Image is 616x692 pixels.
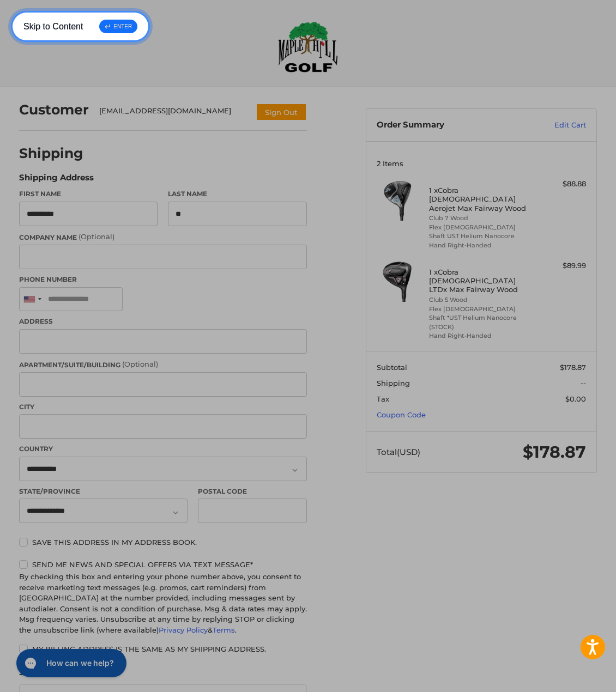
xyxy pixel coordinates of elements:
a: Edit Cart [520,120,586,131]
span: Tax [377,394,389,403]
span: Shipping [377,379,410,387]
div: $89.99 [534,260,586,271]
h4: 1 x Cobra [DEMOGRAPHIC_DATA] LTDx Max Fairway Wood [429,268,531,294]
span: $178.87 [560,363,586,372]
label: Company Name [19,232,307,242]
img: Maple Hill Golf [278,21,338,72]
label: City [19,402,307,412]
small: (Optional) [78,232,114,241]
label: State/Province [19,487,188,496]
span: $0.00 [565,394,586,403]
li: Flex [DEMOGRAPHIC_DATA] [429,305,531,314]
li: Hand Right-Handed [429,241,531,250]
a: Coupon Code [377,410,426,419]
label: First Name [19,189,158,199]
div: By checking this box and entering your phone number above, you consent to receive marketing text ... [19,572,307,635]
li: Hand Right-Handed [429,331,531,341]
span: Total (USD) [377,447,420,457]
h4: 1 x Cobra [DEMOGRAPHIC_DATA] Aerojet Max Fairway Wood [429,186,531,213]
li: Club 7 Wood [429,214,531,223]
span: Subtotal [377,363,407,372]
label: Save this address in my address book. [19,538,307,547]
li: Flex [DEMOGRAPHIC_DATA] [429,223,531,232]
h3: 2 Items [377,159,586,168]
a: Privacy Policy [159,626,208,634]
label: Country [19,444,307,454]
label: Send me news and special offers via text message* [19,560,307,569]
li: Shaft *UST Helium Nanocore (STOCK) [429,313,531,331]
span: $178.87 [523,442,586,462]
label: Apartment/Suite/Building [19,359,307,370]
div: $88.88 [534,179,586,190]
h3: Order Summary [377,120,519,131]
li: Club 5 Wood [429,295,531,305]
iframe: Gorgias live chat messenger [11,645,130,681]
label: Address [19,317,307,326]
div: [EMAIL_ADDRESS][DOMAIN_NAME] [99,106,245,121]
div: United States: +1 [20,288,45,311]
a: Terms [213,626,235,634]
label: Postal Code [198,487,307,496]
li: Shaft UST Helium Nanocore [429,232,531,241]
h2: Shipping [19,145,83,162]
button: Sign Out [256,103,307,121]
legend: Shipping Address [19,172,94,189]
iframe: Google Customer Reviews [526,663,616,692]
label: My billing address is the same as my shipping address. [19,645,307,653]
small: (Optional) [122,360,158,368]
span: -- [581,379,586,387]
h2: Customer [19,101,89,118]
label: Last Name [168,189,306,199]
label: Phone Number [19,275,307,284]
